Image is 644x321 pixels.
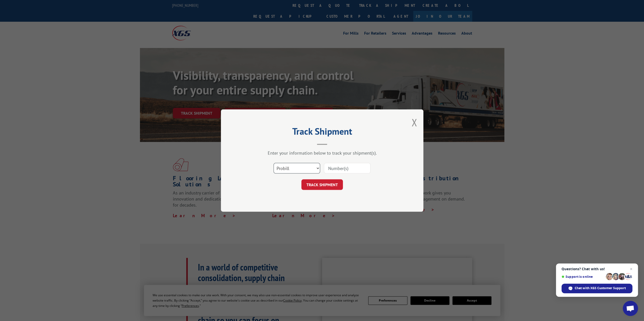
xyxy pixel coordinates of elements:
[562,267,632,271] span: Questions? Chat with us!
[562,275,604,279] span: Support is online
[575,286,626,290] span: Chat with XGS Customer Support
[246,150,398,156] div: Enter your information below to track your shipment(s).
[623,301,638,316] a: Open chat
[562,284,632,293] span: Chat with XGS Customer Support
[324,163,370,174] input: Number(s)
[246,128,398,137] h2: Track Shipment
[301,179,343,190] button: TRACK SHIPMENT
[411,116,417,129] button: Close modal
